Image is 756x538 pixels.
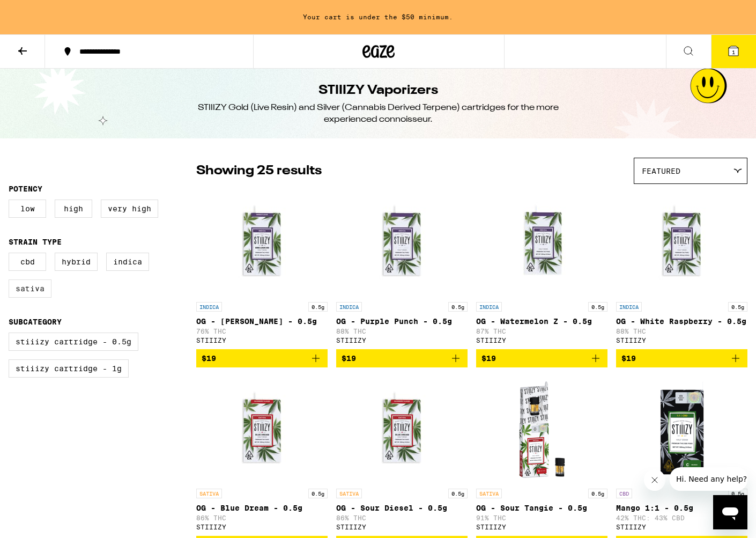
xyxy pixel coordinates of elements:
div: STIIIZY [196,524,328,530]
button: 1 [711,35,756,68]
div: STIIIZY [616,524,747,530]
p: Mango 1:1 - 0.5g [616,504,747,512]
div: STIIIZY [476,337,607,344]
span: 1 [732,49,735,55]
div: STIIIZY [476,524,607,530]
p: 42% THC: 43% CBD [616,514,747,521]
a: Open page for Mango 1:1 - 0.5g from STIIIZY [616,376,747,536]
button: Add to bag [476,349,607,367]
p: 88% THC [616,328,747,335]
p: CBD [616,489,632,498]
div: STIIIZY Gold (Live Resin) and Silver (Cannabis Derived Terpene) cartridges for the more experienc... [183,102,573,126]
div: STIIIZY [336,337,468,344]
label: CBD [9,253,46,271]
p: SATIVA [196,489,222,498]
p: 87% THC [476,328,607,335]
label: Hybrid [55,253,98,271]
p: OG - Blue Dream - 0.5g [196,504,328,512]
p: 0.5g [588,302,607,312]
label: Very High [101,200,158,218]
a: Open page for OG - King Louis XIII - 0.5g from STIIIZY [196,189,328,349]
label: High [55,200,92,218]
p: 0.5g [308,302,328,312]
p: 0.5g [588,489,607,498]
a: Open page for OG - Sour Diesel - 0.5g from STIIIZY [336,376,468,536]
p: 88% THC [336,328,468,335]
button: Add to bag [616,349,747,367]
span: Featured [642,167,680,175]
iframe: Button to launch messaging window [713,495,747,529]
legend: Potency [9,185,42,193]
p: OG - White Raspberry - 0.5g [616,317,747,326]
button: Add to bag [336,349,468,367]
label: Sativa [9,279,51,298]
label: STIIIZY Cartridge - 0.5g [9,333,138,351]
a: Open page for OG - Blue Dream - 0.5g from STIIIZY [196,376,328,536]
legend: Strain Type [9,238,62,246]
img: STIIIZY - OG - King Louis XIII - 0.5g [209,189,316,297]
span: $19 [342,354,356,363]
label: STIIIZY Cartridge - 1g [9,359,129,378]
p: INDICA [476,302,502,312]
p: 86% THC [196,514,328,521]
a: Open page for OG - White Raspberry - 0.5g from STIIIZY [616,189,747,349]
p: OG - Sour Diesel - 0.5g [336,504,468,512]
span: $19 [621,354,636,363]
label: Indica [106,253,149,271]
p: INDICA [616,302,642,312]
div: STIIIZY [616,337,747,344]
img: STIIIZY - OG - Purple Punch - 0.5g [349,189,456,297]
span: $19 [481,354,496,363]
img: STIIIZY - OG - Blue Dream - 0.5g [209,376,316,483]
a: Open page for OG - Purple Punch - 0.5g from STIIIZY [336,189,468,349]
p: 0.5g [308,489,328,498]
p: 0.5g [448,302,468,312]
div: STIIIZY [196,337,328,344]
p: SATIVA [336,489,362,498]
img: STIIIZY - OG - Sour Diesel - 0.5g [349,376,456,483]
p: 0.5g [728,489,747,498]
img: STIIIZY - OG - Watermelon Z - 0.5g [488,189,596,297]
legend: Subcategory [9,318,62,326]
p: 76% THC [196,328,328,335]
img: STIIIZY - OG - White Raspberry - 0.5g [628,189,736,297]
button: Add to bag [196,349,328,367]
p: INDICA [336,302,362,312]
p: Showing 25 results [196,162,322,180]
label: Low [9,200,46,218]
img: STIIIZY - Mango 1:1 - 0.5g [628,376,736,483]
p: OG - [PERSON_NAME] - 0.5g [196,317,328,326]
img: STIIIZY - OG - Sour Tangie - 0.5g [488,376,596,483]
iframe: Message from company [670,467,747,491]
h1: STIIIZY Vaporizers [318,82,438,100]
p: 0.5g [728,302,747,312]
iframe: Close message [644,469,665,491]
p: 91% THC [476,514,607,521]
p: SATIVA [476,489,502,498]
p: 86% THC [336,514,468,521]
a: Open page for OG - Sour Tangie - 0.5g from STIIIZY [476,376,607,536]
p: OG - Purple Punch - 0.5g [336,317,468,326]
p: 0.5g [448,489,468,498]
div: STIIIZY [336,524,468,530]
a: Open page for OG - Watermelon Z - 0.5g from STIIIZY [476,189,607,349]
p: INDICA [196,302,222,312]
span: $19 [202,354,216,363]
p: OG - Sour Tangie - 0.5g [476,504,607,512]
p: OG - Watermelon Z - 0.5g [476,317,607,326]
